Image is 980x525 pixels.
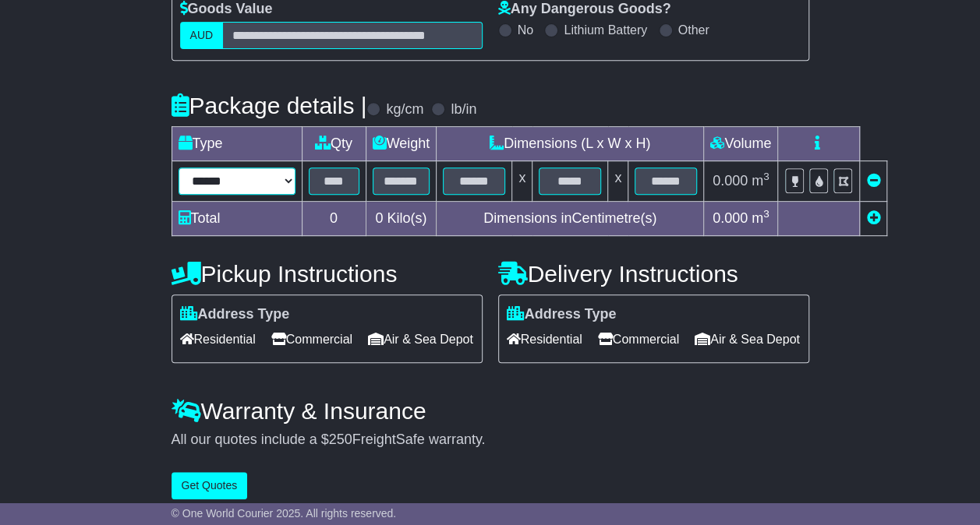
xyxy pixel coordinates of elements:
[172,202,302,236] td: Total
[678,23,709,37] label: Other
[507,306,617,323] label: Address Type
[704,127,778,161] td: Volume
[866,173,880,189] a: Remove this item
[366,202,437,236] td: Kilo(s)
[172,261,483,287] h4: Pickup Instructions
[763,208,769,220] sup: 3
[752,210,769,226] span: m
[695,327,800,351] span: Air & Sea Depot
[713,210,748,226] span: 0.000
[564,23,647,37] label: Lithium Battery
[368,327,473,351] span: Air & Sea Depot
[172,398,809,424] h4: Warranty & Insurance
[507,327,582,351] span: Residential
[518,23,533,37] label: No
[512,161,532,202] td: x
[763,171,769,182] sup: 3
[375,210,383,226] span: 0
[498,261,809,287] h4: Delivery Instructions
[329,432,352,447] span: 250
[180,327,256,351] span: Residential
[866,210,880,226] a: Add new item
[172,472,248,499] button: Get Quotes
[598,327,679,351] span: Commercial
[172,93,367,118] h4: Package details |
[713,173,748,189] span: 0.000
[752,173,769,189] span: m
[180,306,290,323] label: Address Type
[608,161,628,202] td: x
[451,101,476,118] label: lb/in
[302,127,366,161] td: Qty
[172,432,809,449] div: All our quotes include a $ FreightSafe warranty.
[386,101,423,118] label: kg/cm
[366,127,437,161] td: Weight
[172,507,397,520] span: © One World Courier 2025. All rights reserved.
[180,22,224,49] label: AUD
[271,327,352,351] span: Commercial
[437,127,704,161] td: Dimensions (L x W x H)
[180,1,273,18] label: Goods Value
[437,202,704,236] td: Dimensions in Centimetre(s)
[172,127,302,161] td: Type
[498,1,671,18] label: Any Dangerous Goods?
[302,202,366,236] td: 0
